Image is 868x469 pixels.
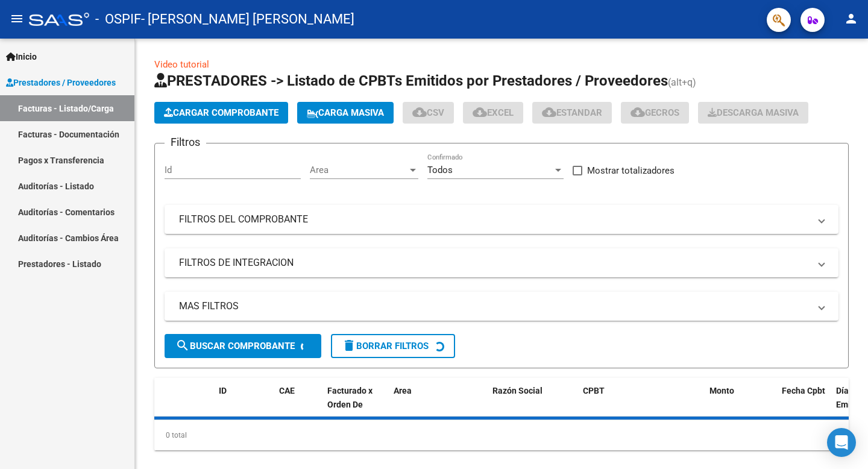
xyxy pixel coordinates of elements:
mat-panel-title: FILTROS DEL COMPROBANTE [179,213,810,226]
span: Razón Social [492,386,542,395]
span: CSV [412,107,444,118]
datatable-header-cell: Facturado x Orden De [322,378,389,431]
span: Todos [427,165,453,175]
span: CPBT [583,386,605,395]
mat-expansion-panel-header: MAS FILTROS [165,292,838,321]
datatable-header-cell: CPBT [578,378,705,431]
mat-expansion-panel-header: FILTROS DEL COMPROBANTE [165,205,838,234]
mat-icon: cloud_download [542,105,556,119]
div: 0 total [154,420,849,450]
mat-icon: cloud_download [631,105,645,119]
span: Prestadores / Proveedores [6,76,116,89]
datatable-header-cell: Fecha Cpbt [777,378,831,431]
mat-icon: cloud_download [473,105,487,119]
span: Area [394,386,412,395]
span: Fecha Cpbt [782,386,825,395]
span: Inicio [6,50,37,63]
button: Gecros [621,102,689,124]
button: EXCEL [463,102,523,124]
mat-panel-title: FILTROS DE INTEGRACION [179,256,810,269]
span: EXCEL [473,107,514,118]
button: Carga Masiva [297,102,394,124]
mat-panel-title: MAS FILTROS [179,300,810,313]
span: Borrar Filtros [342,341,429,351]
button: Estandar [532,102,612,124]
span: Mostrar totalizadores [587,163,675,178]
a: Video tutorial [154,59,209,70]
span: - OSPIF [95,6,141,33]
span: PRESTADORES -> Listado de CPBTs Emitidos por Prestadores / Proveedores [154,72,668,89]
datatable-header-cell: Area [389,378,470,431]
datatable-header-cell: CAE [274,378,322,431]
span: CAE [279,386,295,395]
mat-icon: menu [10,11,24,26]
span: Estandar [542,107,602,118]
span: - [PERSON_NAME] [PERSON_NAME] [141,6,354,33]
mat-icon: search [175,338,190,353]
mat-icon: cloud_download [412,105,427,119]
span: Monto [709,386,734,395]
button: CSV [403,102,454,124]
h3: Filtros [165,134,206,151]
span: Cargar Comprobante [164,107,278,118]
button: Buscar Comprobante [165,334,321,358]
datatable-header-cell: ID [214,378,274,431]
span: Gecros [631,107,679,118]
span: (alt+q) [668,77,696,88]
span: ID [219,386,227,395]
span: Area [310,165,407,175]
button: Descarga Masiva [698,102,808,124]
div: Open Intercom Messenger [827,428,856,457]
span: Facturado x Orden De [327,386,373,409]
app-download-masive: Descarga masiva de comprobantes (adjuntos) [698,102,808,124]
span: Buscar Comprobante [175,341,295,351]
mat-icon: person [844,11,858,26]
datatable-header-cell: Razón Social [488,378,578,431]
span: Carga Masiva [307,107,384,118]
datatable-header-cell: Monto [705,378,777,431]
button: Borrar Filtros [331,334,455,358]
button: Cargar Comprobante [154,102,288,124]
mat-icon: delete [342,338,356,353]
mat-expansion-panel-header: FILTROS DE INTEGRACION [165,248,838,277]
span: Descarga Masiva [708,107,799,118]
